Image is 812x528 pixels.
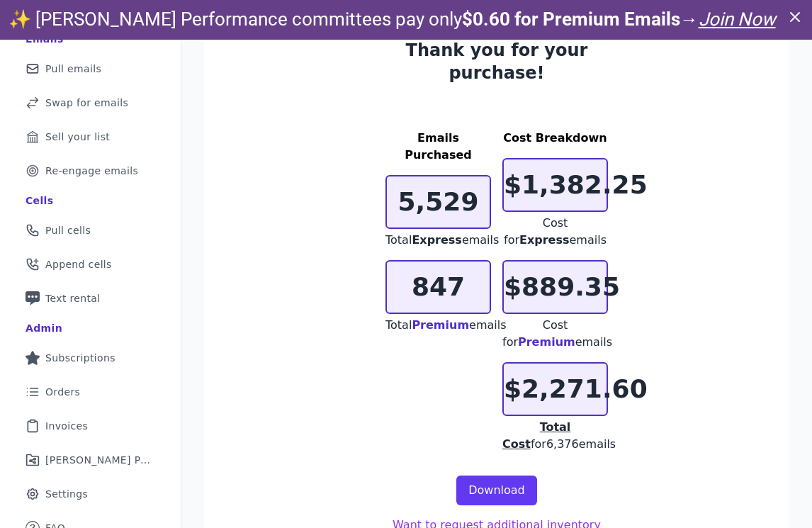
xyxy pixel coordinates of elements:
[45,223,91,237] span: Pull cells
[504,216,607,247] span: Cost for emails
[45,453,152,467] span: [PERSON_NAME] Performance
[502,318,612,349] span: Cost for emails
[11,478,169,510] a: Settings
[45,385,80,399] span: Orders
[504,273,607,301] p: $889.35
[45,351,115,365] span: Subscriptions
[11,87,169,118] a: Swap for emails
[519,233,570,247] span: Express
[11,249,169,280] a: Append cells
[456,476,537,505] a: Download
[11,121,169,152] a: Sell your list
[385,233,499,247] span: Total emails
[504,375,607,403] p: $2,271.60
[45,291,101,305] span: Text rental
[45,130,110,144] span: Sell your list
[11,376,169,408] a: Orders
[45,96,128,110] span: Swap for emails
[45,62,101,76] span: Pull emails
[504,171,607,199] p: $1,382.25
[45,257,112,271] span: Append cells
[385,130,491,164] h3: Emails Purchased
[387,188,490,216] p: 5,529
[385,39,608,84] h3: Thank you for your purchase!
[11,410,169,442] a: Invoices
[11,444,169,476] a: [PERSON_NAME] Performance
[502,420,616,451] span: for 6,376 emails
[11,342,169,373] a: Subscriptions
[412,233,462,247] span: Express
[387,273,490,301] p: 847
[385,318,507,332] span: Total emails
[11,283,169,314] a: Text rental
[11,155,169,186] a: Re-engage emails
[502,130,608,147] h3: Cost Breakdown
[45,419,88,433] span: Invoices
[11,215,169,246] a: Pull cells
[11,53,169,84] a: Pull emails
[45,164,138,178] span: Re-engage emails
[26,193,53,208] div: Cells
[45,487,88,501] span: Settings
[518,335,575,349] span: Premium
[26,321,62,335] div: Admin
[412,318,469,332] span: Premium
